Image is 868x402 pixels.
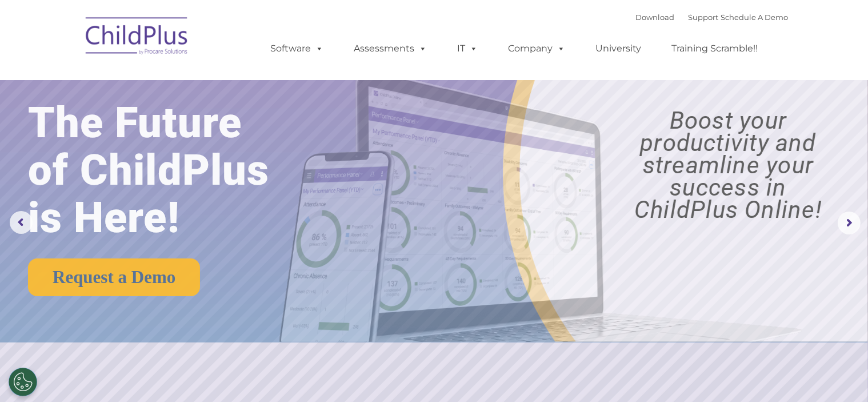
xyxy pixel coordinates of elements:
a: Support [689,13,719,22]
font: | [636,13,789,22]
a: Schedule A Demo [721,13,789,22]
a: IT [446,37,490,60]
a: Download [636,13,675,22]
rs-layer: Boost your productivity and streamline your success in ChildPlus Online! [599,109,857,221]
a: Company [497,37,577,60]
a: Training Scramble!! [661,37,770,60]
span: Phone number [159,122,207,131]
a: University [585,37,653,60]
button: Cookies Settings [9,368,37,396]
span: Last name [159,75,194,84]
a: Software [259,37,335,60]
img: ChildPlus by Procare Solutions [80,9,194,66]
a: Request a Demo [28,258,200,296]
a: Assessments [343,37,439,60]
rs-layer: The Future of ChildPlus is Here! [28,99,305,241]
